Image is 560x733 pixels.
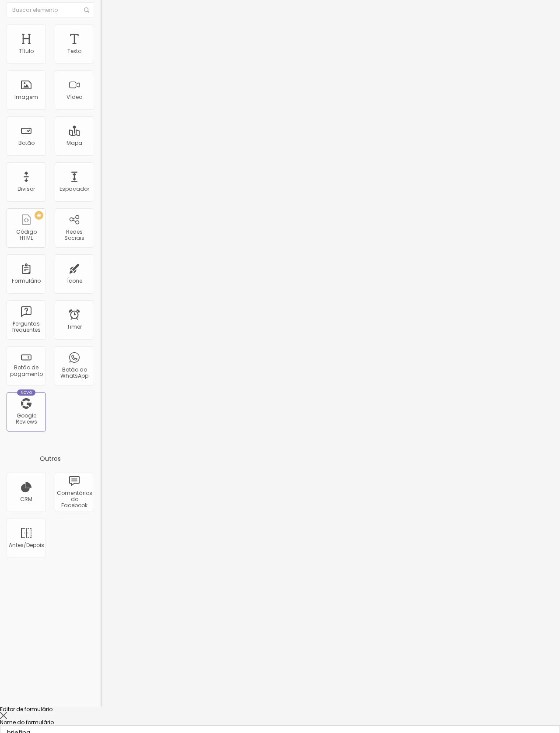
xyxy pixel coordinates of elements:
[9,229,43,242] div: Código HTML
[17,186,35,192] div: Divisor
[17,389,36,396] div: Novo
[59,186,89,192] div: Espaçador
[19,48,34,54] div: Título
[14,94,38,100] div: Imagem
[57,229,91,242] div: Redes Sociais
[7,2,94,18] input: Buscar elemento
[18,140,35,146] div: Botão
[12,278,41,284] div: Formulário
[66,140,82,146] div: Mapa
[67,324,82,330] div: Timer
[9,365,43,377] div: Botão de pagamento
[20,496,32,502] div: CRM
[67,48,81,54] div: Texto
[57,490,91,509] div: Comentários do Facebook
[67,278,82,284] div: Ícone
[9,542,43,548] div: Antes/Depois
[9,413,43,425] div: Google Reviews
[9,321,43,333] div: Perguntas frequentes
[57,367,91,379] div: Botão do WhatsApp
[66,94,82,100] div: Vídeo
[84,7,89,13] img: Icone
